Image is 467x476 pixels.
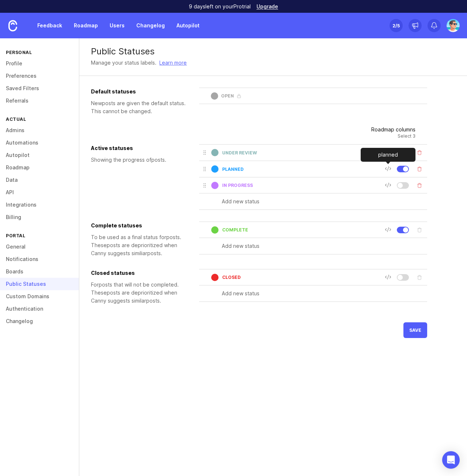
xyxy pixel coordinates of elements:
div: Closed statuses [91,269,193,277]
div: New post s are given the default status. This cannot be changed. [91,99,193,115]
input: Add new status [222,242,427,250]
a: Upgrade [257,4,278,9]
input: Add new status [222,289,427,297]
button: Delete status [414,147,425,158]
div: open [221,94,234,98]
button: Delete status [414,272,425,283]
a: Changelog [132,19,169,32]
div: planned [361,148,415,162]
button: Delete status [414,164,425,174]
div: Manage your status labels. [91,59,156,67]
span: Select 3 [371,134,415,138]
div: Open Intercom Messenger [442,451,460,469]
a: Autopilot [172,19,204,32]
div: Showing the progress of post s. [91,156,193,164]
div: Complete statuses [91,222,193,230]
div: For post s that will not be completed. These post s are deprioritized when Canny suggests similar... [91,281,193,305]
a: Users [105,19,129,32]
input: Add new status [222,197,427,206]
button: Delete status [414,225,425,235]
div: Default statuses [91,88,193,96]
p: 9 days left on your Pro trial [189,3,251,10]
div: Active statuses [91,144,193,152]
span: Roadmap columns [371,127,415,132]
div: Public Statuses [91,47,455,56]
button: Delete status [414,180,425,191]
button: save [403,322,427,338]
div: To be used as a final status for post s. These post s are deprioritized when Canny suggests simil... [91,233,193,257]
a: Feedback [33,19,67,32]
div: 2 /5 [392,20,400,31]
button: 2/5 [390,19,403,32]
img: Canny Home [8,20,17,31]
img: Benjamin Hareau [447,19,460,32]
a: Roadmap [69,19,102,32]
a: Learn more [159,59,187,67]
span: save [409,327,421,333]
